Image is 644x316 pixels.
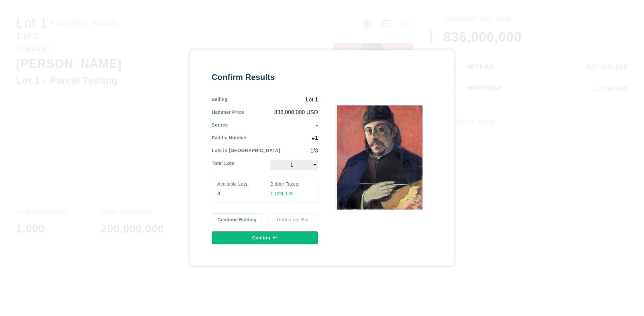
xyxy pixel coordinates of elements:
div: Hammer Price [212,109,244,116]
div: #1 [247,134,318,142]
button: Continue Bidding [212,213,262,226]
div: Lots in [GEOGRAPHIC_DATA] [212,147,280,154]
span: 1 Total Lot [270,191,292,196]
div: 1/3 [280,147,318,154]
div: - [228,122,318,129]
div: Available Lots: [217,181,259,187]
div: Source [212,122,228,129]
button: Confirm [212,231,318,244]
div: Bidder Takes: [270,181,312,187]
div: Confirm Results [212,72,318,83]
div: Lot 1 [227,96,318,103]
div: Selling [212,96,227,103]
div: Paddle Number [212,134,247,142]
button: Undo Last Bid [267,213,318,226]
div: 3 [217,190,259,197]
div: Total Lots [212,160,234,170]
div: 836,000,000 USD [244,109,318,116]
